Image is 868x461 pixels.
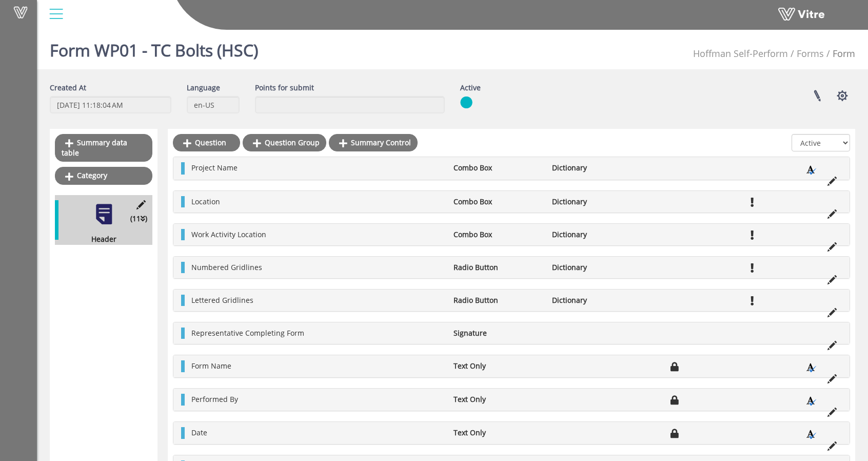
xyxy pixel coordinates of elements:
[547,295,645,306] li: Dictionary
[55,234,145,245] div: Header
[448,295,547,306] li: Radio Button
[329,134,418,151] a: Summary Control
[191,428,207,437] span: Date
[448,262,547,273] li: Radio Button
[191,328,304,338] span: Representative Completing Form
[55,167,152,184] a: Category
[448,229,547,240] li: Combo Box
[448,427,547,438] li: Text Only
[448,328,547,339] li: Signature
[547,196,645,207] li: Dictionary
[50,26,258,69] h1: Form WP01 - TC Bolts (HSC)
[448,162,547,174] li: Combo Box
[173,134,240,151] a: Question
[693,47,788,60] span: 210
[460,82,481,93] label: Active
[243,134,326,151] a: Question Group
[547,162,645,174] li: Dictionary
[191,262,262,272] span: Numbered Gridlines
[255,82,314,93] label: Points for submit
[55,134,152,162] a: Summary data table
[191,361,231,371] span: Form Name
[50,82,86,93] label: Created At
[130,213,147,224] span: (11 )
[448,360,547,372] li: Text Only
[460,96,472,109] img: yes
[191,163,238,172] span: Project Name
[797,47,824,60] a: Forms
[824,46,855,61] li: Form
[547,229,645,240] li: Dictionary
[191,197,220,206] span: Location
[187,82,220,93] label: Language
[191,229,266,239] span: Work Activity Location
[191,295,253,305] span: Lettered Gridlines
[547,262,645,273] li: Dictionary
[448,196,547,207] li: Combo Box
[448,394,547,405] li: Text Only
[191,394,238,404] span: Performed By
